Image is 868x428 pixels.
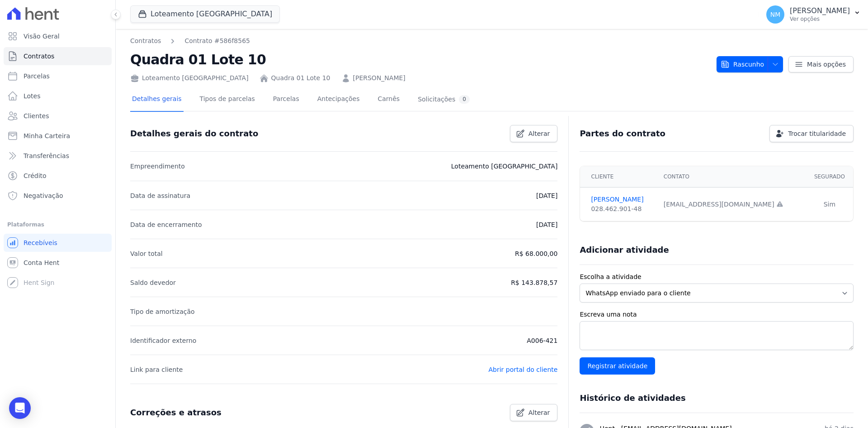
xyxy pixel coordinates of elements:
[721,56,764,72] span: Rascunho
[24,131,70,140] span: Minha Carteira
[353,73,406,83] a: [PERSON_NAME]
[580,393,685,404] h3: Histórico de atividades
[511,277,557,288] p: R$ 143.878,57
[580,272,854,282] label: Escolha a atividade
[4,147,112,165] a: Transferências
[184,36,250,46] a: Contrato #586f8565
[130,190,190,201] p: Data de assinatura
[488,366,557,373] a: Abrir portal do cliente
[130,49,709,70] h2: Quadra 01 Lote 10
[24,32,60,41] span: Visão Geral
[591,204,652,214] div: 028.462.901-48
[790,15,850,23] p: Ver opções
[515,248,557,259] p: R$ 68.000,00
[130,36,161,46] a: Contratos
[130,88,184,112] a: Detalhes gerais
[24,171,47,180] span: Crédito
[130,219,202,230] p: Data de encerramento
[788,56,854,72] a: Mais opções
[271,73,330,83] a: Quadra 01 Lote 10
[658,166,806,188] th: Contato
[4,87,112,105] a: Lotes
[591,195,652,204] a: [PERSON_NAME]
[130,364,183,375] p: Link para cliente
[24,258,59,267] span: Conta Hent
[24,238,57,247] span: Recebíveis
[130,36,709,46] nav: Breadcrumb
[24,191,63,200] span: Negativação
[9,397,31,419] div: Open Intercom Messenger
[536,219,557,230] p: [DATE]
[7,219,108,230] div: Plataformas
[4,107,112,125] a: Clientes
[4,127,112,145] a: Minha Carteira
[24,72,50,81] span: Parcelas
[769,125,854,142] a: Trocar titularidade
[806,166,853,188] th: Segurado
[527,335,557,346] p: A006-421
[418,95,470,104] div: Solicitações
[510,404,558,421] a: Alterar
[806,188,853,221] td: Sim
[130,128,258,139] h3: Detalhes gerais do contrato
[528,408,550,417] span: Alterar
[316,88,362,112] a: Antecipações
[130,248,163,259] p: Valor total
[580,357,655,375] input: Registrar atividade
[130,407,222,418] h3: Correções e atrasos
[4,254,112,272] a: Conta Hent
[24,151,69,160] span: Transferências
[770,11,781,18] span: NM
[4,167,112,185] a: Crédito
[510,125,558,142] a: Alterar
[24,52,54,61] span: Contratos
[130,36,250,46] nav: Breadcrumb
[376,88,401,112] a: Carnês
[416,88,472,112] a: Solicitações0
[24,111,49,120] span: Clientes
[664,200,801,209] div: [EMAIL_ADDRESS][DOMAIN_NAME]
[4,27,112,45] a: Visão Geral
[807,60,846,69] span: Mais opções
[130,5,280,23] button: Loteamento [GEOGRAPHIC_DATA]
[580,245,669,255] h3: Adicionar atividade
[4,47,112,65] a: Contratos
[536,190,557,201] p: [DATE]
[130,161,185,172] p: Empreendimento
[580,166,658,188] th: Cliente
[24,91,41,101] span: Lotes
[580,310,854,319] label: Escreva uma nota
[130,73,249,83] div: Loteamento [GEOGRAPHIC_DATA]
[790,6,850,15] p: [PERSON_NAME]
[4,67,112,85] a: Parcelas
[198,88,257,112] a: Tipos de parcelas
[4,234,112,252] a: Recebíveis
[759,2,868,27] button: NM [PERSON_NAME] Ver opções
[271,88,301,112] a: Parcelas
[130,306,195,317] p: Tipo de amortização
[459,95,470,104] div: 0
[717,56,783,72] button: Rascunho
[580,128,665,139] h3: Partes do contrato
[130,335,196,346] p: Identificador externo
[528,129,550,138] span: Alterar
[4,187,112,205] a: Negativação
[130,277,176,288] p: Saldo devedor
[788,129,846,138] span: Trocar titularidade
[451,161,558,172] p: Loteamento [GEOGRAPHIC_DATA]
